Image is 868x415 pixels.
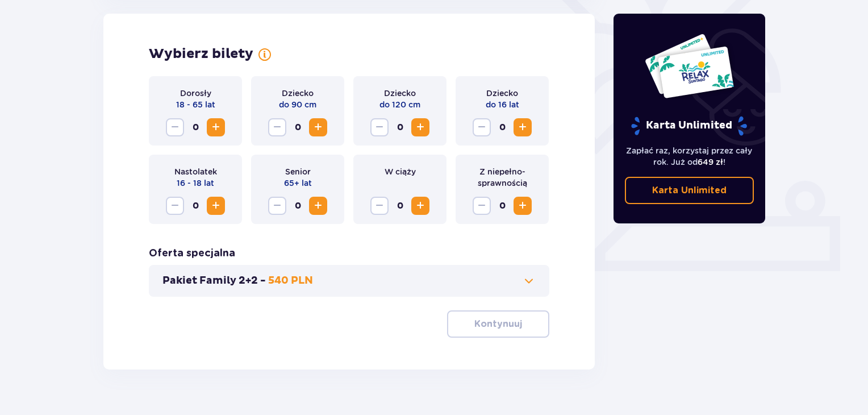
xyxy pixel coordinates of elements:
[162,274,536,288] button: Pakiet Family 2+2 -540 PLN
[473,197,491,215] button: Zmniejsz
[447,310,549,338] button: Kontynuuj
[465,166,540,189] p: Z niepełno­sprawnością
[625,145,754,168] p: Zapłać raz, korzystaj przez cały rok. Już od !
[493,118,511,136] span: 0
[625,177,754,204] a: Karta Unlimited
[268,274,313,288] p: 540 PLN
[149,247,235,260] h3: Oferta specjalna
[285,166,311,177] p: Senior
[385,166,416,177] p: W ciąży
[177,177,214,189] p: 16 - 18 lat
[473,118,491,136] button: Zmniejsz
[309,197,327,215] button: Zwiększ
[652,184,727,197] p: Karta Unlimited
[411,118,429,136] button: Zwiększ
[279,99,316,110] p: do 90 cm
[486,99,519,110] p: do 16 lat
[166,118,184,136] button: Zmniejsz
[384,88,416,99] p: Dziecko
[379,99,420,110] p: do 120 cm
[698,157,723,167] span: 649 zł
[391,197,409,215] span: 0
[514,197,532,215] button: Zwiększ
[630,116,748,136] p: Karta Unlimited
[207,197,225,215] button: Zwiększ
[268,197,286,215] button: Zmniejsz
[207,118,225,136] button: Zwiększ
[186,118,205,136] span: 0
[162,274,266,288] p: Pakiet Family 2+2 -
[514,118,532,136] button: Zwiększ
[174,166,217,177] p: Nastolatek
[411,197,429,215] button: Zwiększ
[166,197,184,215] button: Zmniejsz
[644,33,735,99] img: Dwie karty całoroczne do Suntago z napisem 'UNLIMITED RELAX', na białym tle z tropikalnymi liśćmi...
[370,197,389,215] button: Zmniejsz
[370,118,389,136] button: Zmniejsz
[474,318,522,330] p: Kontynuuj
[176,99,215,110] p: 18 - 65 lat
[180,88,211,99] p: Dorosły
[391,118,409,136] span: 0
[282,88,314,99] p: Dziecko
[284,177,312,189] p: 65+ lat
[268,118,286,136] button: Zmniejsz
[289,197,307,215] span: 0
[309,118,327,136] button: Zwiększ
[486,88,518,99] p: Dziecko
[289,118,307,136] span: 0
[186,197,205,215] span: 0
[149,45,253,63] h2: Wybierz bilety
[493,197,511,215] span: 0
